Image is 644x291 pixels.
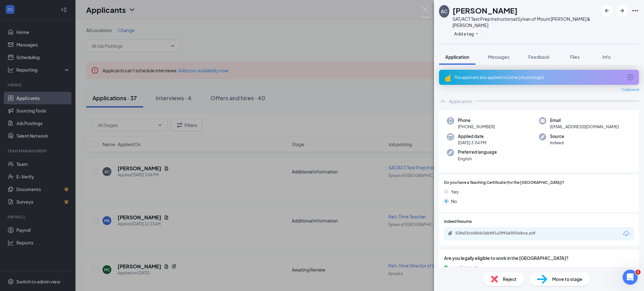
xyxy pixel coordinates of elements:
[455,231,543,236] div: 528a53c6dbbb3ab891a3993a0505abca.pdf
[488,54,509,60] span: Messages
[601,5,613,16] button: ArrowLeftNew
[444,219,472,225] span: Indeed Resume
[616,5,628,16] button: ArrowRight
[458,156,497,162] span: English
[603,7,611,14] svg: ArrowLeftNew
[448,231,453,236] svg: Paperclip
[444,180,564,186] span: Do you have a Teaching Certificate (for the [GEOGRAPHIC_DATA])?
[451,188,458,195] span: Yes
[441,8,447,14] div: AC
[449,98,472,104] div: Application
[458,149,497,155] span: Preferred language
[454,75,623,80] div: This applicant also applied to 1 other job posting(s)
[475,32,479,36] svg: Plus
[550,133,564,140] span: Source
[439,97,447,105] svg: ChevronUp
[550,140,564,146] span: Indeed
[570,54,580,60] span: Files
[503,276,517,283] span: Reject
[622,87,639,92] span: Collapse all
[623,270,638,285] iframe: Intercom live chat
[452,16,598,28] div: SAT/ACT Test Prep Instructors at Sylvan of Mount [PERSON_NAME] & [PERSON_NAME]
[550,124,619,130] span: [EMAIL_ADDRESS][DOMAIN_NAME]
[636,270,641,275] span: 1
[452,30,480,37] button: PlusAdd a tag
[458,140,486,146] span: [DATE] 3:04 PM
[552,276,582,283] span: Move to stage
[618,7,626,14] svg: ArrowRight
[528,54,550,60] span: Feedback
[452,5,518,16] h1: [PERSON_NAME]
[626,74,634,81] svg: ArrowCircle
[451,198,457,205] span: No
[550,117,619,124] span: Email
[448,231,550,237] a: Paperclip528a53c6dbbb3ab891a3993a0505abca.pdf
[445,54,469,60] span: Application
[458,124,495,130] span: [PHONE_NUMBER]
[631,7,639,14] svg: Ellipses
[623,230,630,238] svg: Download
[451,264,478,271] span: yes (Correct)
[444,255,634,261] span: Are you legally eligible to work in the [GEOGRAPHIC_DATA]?
[458,117,495,124] span: Phone
[458,133,486,140] span: Applied date
[602,54,611,60] span: Info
